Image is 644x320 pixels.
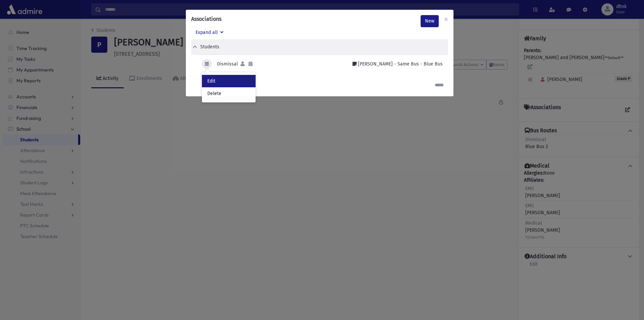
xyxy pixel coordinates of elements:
[439,10,453,29] button: Close
[191,15,221,23] h6: Associations
[191,27,228,39] button: Expand all
[353,60,443,67] div: [PERSON_NAME] - Same Bus - Blue Bus
[191,43,443,50] button: Students
[421,15,439,27] a: New
[217,60,238,67] div: Dismissal
[200,43,219,50] div: Students
[202,75,256,87] a: Edit
[202,87,256,100] a: Delete
[444,14,448,24] span: ×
